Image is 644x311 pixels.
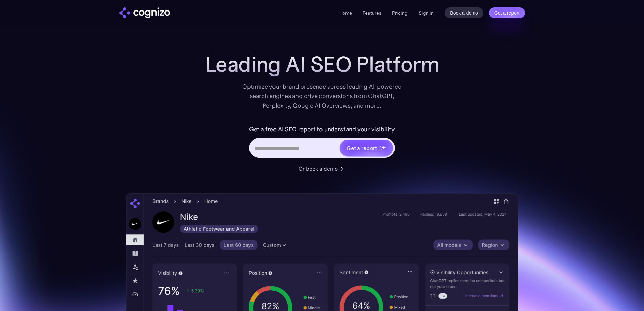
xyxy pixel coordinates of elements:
[249,124,395,135] label: Get a free AI SEO report to understand your visibility
[299,164,346,173] a: Or book a demo
[380,148,382,150] img: star
[347,144,377,152] div: Get a report
[119,7,170,18] a: home
[339,10,352,16] a: Home
[445,7,483,18] a: Book a demo
[380,146,381,147] img: star
[363,10,381,16] a: Features
[392,10,408,16] a: Pricing
[119,7,170,18] img: cognizo logo
[382,145,386,150] img: star
[299,164,338,173] div: Or book a demo
[239,82,405,110] div: Optimize your brand presence across leading AI-powered search engines and drive conversions from ...
[249,124,395,161] form: Hero URL Input Form
[339,139,394,157] a: Get a reportstarstarstar
[205,52,439,76] h1: Leading AI SEO Platform
[419,9,434,17] a: Sign in
[489,7,525,18] a: Get a report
